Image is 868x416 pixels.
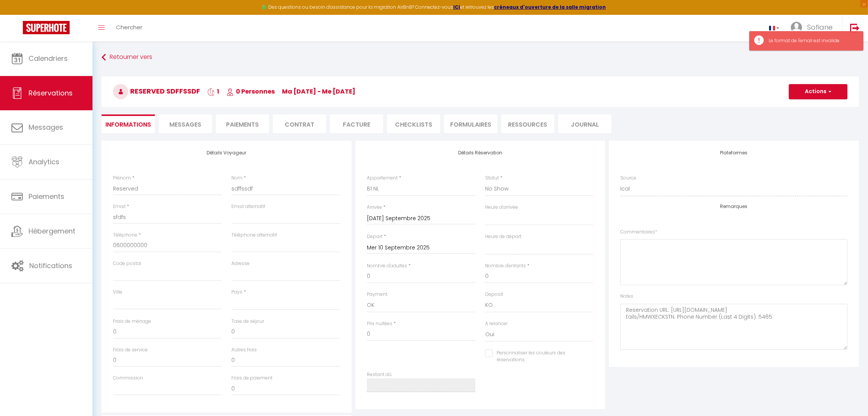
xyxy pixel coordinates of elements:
[231,375,272,382] label: Frais de paiement
[169,120,201,129] span: Messages
[330,114,383,133] li: Facture
[850,23,860,33] img: logout
[216,114,269,133] li: Paiements
[29,192,64,201] span: Paiements
[23,21,70,34] img: Super Booking
[29,88,73,98] span: Réservations
[29,226,75,236] span: Hébergement
[367,233,382,240] label: Départ
[273,114,326,133] li: Contrat
[113,260,141,267] label: Code postal
[620,204,847,209] h4: Remarques
[367,371,392,378] label: Restant dû
[620,229,657,236] label: Commentaires
[501,114,554,133] li: Ressources
[444,114,497,133] li: FORMULAIRES
[29,261,72,270] span: Notifications
[769,37,855,44] div: Le format de l'email est invalide
[113,289,122,296] label: Ville
[207,87,219,96] span: 1
[485,262,526,270] label: Nombre d'enfants
[116,23,142,31] span: Chercher
[102,51,859,64] a: Retourner vers
[29,122,63,132] span: Messages
[113,375,143,382] label: Commission
[231,346,257,354] label: Autres frais
[807,22,833,32] span: Sofiane
[387,114,440,133] li: CHECKLISTS
[367,320,392,327] label: Prix nuitées
[113,346,148,354] label: Frais de service
[113,150,340,156] h4: Détails Voyageur
[282,87,355,96] span: ma [DATE] - me [DATE]
[113,175,131,182] label: Prénom
[620,150,847,156] h4: Plateformes
[485,233,521,240] label: Heure de départ
[485,175,499,182] label: Statut
[367,204,382,211] label: Arrivée
[231,175,242,182] label: Nom
[231,260,250,267] label: Adresse
[485,320,508,327] label: A relancer
[785,15,842,41] a: ... Sofiane
[113,318,151,325] label: Frais de ménage
[620,175,636,182] label: Source
[113,86,200,96] span: Reserved sdffssdf
[113,232,137,239] label: Téléphone
[789,84,847,99] button: Actions
[453,4,460,10] a: ICI
[367,262,407,270] label: Nombre d'adultes
[6,3,29,26] button: Ouvrir le widget de chat LiveChat
[231,232,277,239] label: Téléphone alternatif
[29,54,68,63] span: Calendriers
[231,318,264,325] label: Taxe de séjour
[29,157,59,167] span: Analytics
[226,87,275,96] span: 0 Personnes
[367,150,594,156] h4: Détails Réservation
[620,293,633,300] label: Notes
[485,291,503,298] label: Deposit
[494,4,606,10] a: créneaux d'ouverture de la salle migration
[110,15,148,41] a: Chercher
[231,203,265,210] label: Email alternatif
[558,114,612,133] li: Journal
[367,175,398,182] label: Appartement
[791,22,802,33] img: ...
[485,204,518,211] label: Heure d'arrivée
[231,289,242,296] label: Pays
[102,114,155,133] li: Informations
[367,291,387,298] label: Payment
[113,203,126,210] label: Email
